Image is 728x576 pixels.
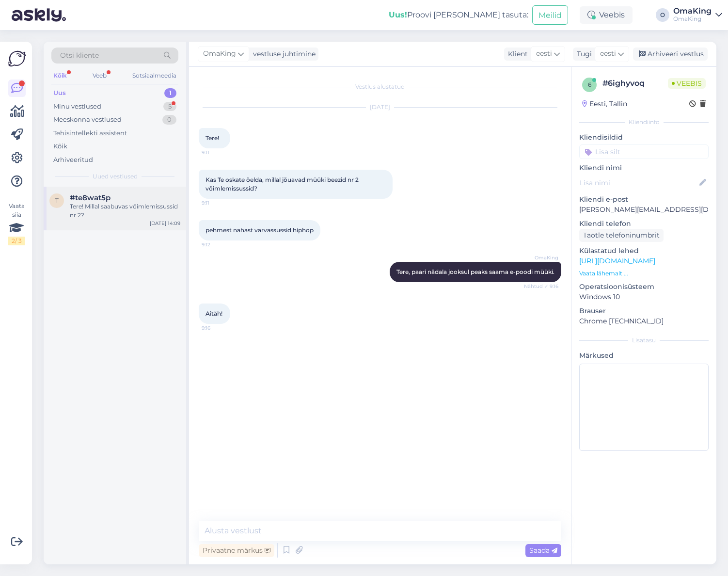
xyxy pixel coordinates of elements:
input: Lisa nimi [580,177,697,188]
font: Kõik [53,72,67,79]
font: OmaKing [673,15,701,22]
font: Veebis [599,10,625,19]
font: 6ighyvoq [608,79,645,88]
input: Lisa silt [579,144,709,159]
font: Windows 10 [579,292,620,301]
font: 0 [167,115,172,123]
font: #te8wat5p [70,193,111,202]
font: Lisatasu [632,336,656,344]
font: OmaKing [673,6,712,16]
font: Kliendi telefon [579,219,631,228]
button: Meilid [532,5,568,24]
font: [DATE] 14:09 [150,220,180,226]
font: 1 [169,89,172,96]
font: Kas Te oskate öelda, millal jõuavad müüki beezid nr 2 võimlemissussid? [206,176,360,192]
font: 9:11 [202,200,209,206]
font: Märkused [579,351,614,360]
font: O [660,11,665,18]
font: Eesti, Tallin [589,99,627,108]
font: Vaata lähemalt ... [579,270,628,277]
a: [URL][DOMAIN_NAME] [579,256,655,265]
font: # [602,79,608,88]
font: Külastatud lehed [579,246,639,255]
font: Minu vestlused [53,102,101,110]
font: Meeskonna vestlused [53,115,122,123]
font: Brauser [579,306,606,315]
font: Kliendiinfo [629,118,660,126]
font: Proovi [PERSON_NAME] tasuta: [407,10,528,19]
font: Tere, paari nädala jooksul peaks saama e-poodi müüki. [396,268,554,275]
font: Kliendi e-post [579,195,628,204]
font: Arhiveeritud [53,156,93,163]
font: Kliendisildid [579,133,623,142]
font: Uus! [389,10,407,19]
font: eesti [536,49,552,58]
font: Nähtud ✓ 9:16 [524,283,558,289]
font: 2 [12,237,15,244]
font: Kliendi nimi [579,163,622,172]
font: Meilid [538,11,562,20]
font: Operatsioonisüsteem [579,282,654,291]
font: Chrome [TECHNICAL_ID] [579,317,664,325]
img: Askly logo [8,49,26,68]
font: Uus [53,89,66,96]
font: OmaKing [203,49,236,58]
font: Taotle telefoninumbrit [583,231,660,240]
font: Tehisintellekti assistent [53,129,127,137]
font: 5 [168,102,172,110]
font: Tugi [577,49,592,58]
font: Vaata siia [9,202,25,218]
font: Tere! [206,134,219,142]
font: 9:12 [202,241,210,248]
font: eesti [600,49,616,58]
font: Uued vestlused [93,173,138,180]
font: Otsi kliente [60,51,99,60]
font: 6 [588,81,591,88]
font: 9:11 [202,149,209,156]
font: pehmest nahast varvassussid hiphop [206,226,314,234]
span: #te8wat5p [70,193,111,202]
font: Privaatne märkus [203,546,263,555]
font: [DATE] [370,103,390,111]
font: Aitäh! [206,310,222,317]
font: Kõik [53,142,67,150]
font: Klient [508,49,528,58]
font: vestluse juhtimine [253,49,316,58]
font: OmaKing [535,255,558,261]
font: Sotsiaalmeedia [132,72,176,79]
font: Arhiveeri vestlus [648,49,704,58]
font: Saada [529,546,550,555]
font: 9:16 [202,325,210,331]
a: OmaKingOmaKing [673,7,722,23]
font: Veeb [93,72,107,79]
font: Tere! Millal saabuvas võimlemissussid nr 2? [70,203,178,219]
font: t [55,197,59,204]
font: / 3 [15,237,22,244]
font: Vestlus alustatud [355,83,405,90]
font: Veebis [677,79,702,88]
